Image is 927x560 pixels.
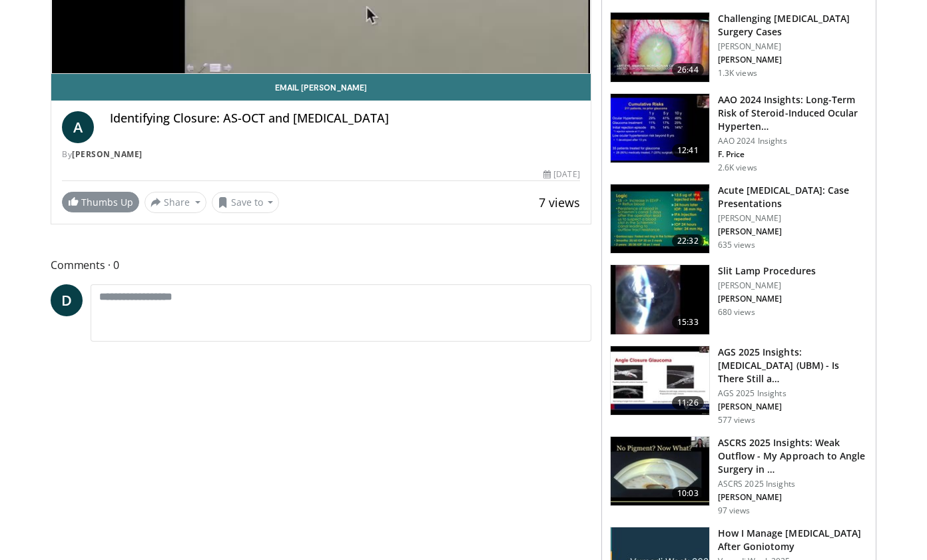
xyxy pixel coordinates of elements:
[718,68,757,79] p: 1.3K views
[611,94,709,163] img: d1bebadf-5ef8-4c82-bd02-47cdd9740fa5.150x105_q85_crop-smart_upscale.jpg
[718,55,868,65] p: [PERSON_NAME]
[718,184,868,210] h3: Acute [MEDICAL_DATA]: Case Presentations
[539,194,580,210] span: 7 views
[672,234,704,248] span: 22:32
[672,396,704,410] span: 11:26
[672,144,704,157] span: 12:41
[51,284,83,316] a: D
[718,162,757,173] p: 2.6K views
[110,111,580,126] h4: Identifying Closure: AS-OCT and [MEDICAL_DATA]
[718,527,868,553] h3: How I Manage [MEDICAL_DATA] After Goniotomy
[611,184,709,254] img: 70667664-86a4-45d1-8ebc-87674d5d23cb.150x105_q85_crop-smart_upscale.jpg
[672,316,704,329] span: 15:33
[718,505,751,516] p: 97 views
[62,192,139,212] a: Thumbs Up
[718,213,868,224] p: [PERSON_NAME]
[672,487,704,500] span: 10:03
[610,93,868,173] a: 12:41 AAO 2024 Insights: Long-Term Risk of Steroid-Induced Ocular Hyperten… AAO 2024 Insights F. ...
[51,256,591,274] span: Comments 0
[610,12,868,83] a: 26:44 Challenging [MEDICAL_DATA] Surgery Cases [PERSON_NAME] [PERSON_NAME] 1.3K views
[718,93,868,133] h3: AAO 2024 Insights: Long-Term Risk of Steroid-Induced Ocular Hyperten…
[145,192,206,213] button: Share
[718,136,868,146] p: AAO 2024 Insights
[718,307,755,318] p: 680 views
[610,264,868,335] a: 15:33 Slit Lamp Procedures [PERSON_NAME] [PERSON_NAME] 680 views
[543,168,579,180] div: [DATE]
[62,148,580,160] div: By
[610,184,868,254] a: 22:32 Acute [MEDICAL_DATA]: Case Presentations [PERSON_NAME] [PERSON_NAME] 635 views
[611,265,709,334] img: ecee51c7-1458-4daf-8086-b3402849242a.150x105_q85_crop-smart_upscale.jpg
[610,346,868,425] a: 11:26 AGS 2025 Insights: [MEDICAL_DATA] (UBM) - Is There Still a… AGS 2025 Insights [PERSON_NAME]...
[718,240,755,250] p: 635 views
[62,111,94,143] a: A
[718,415,755,425] p: 577 views
[718,402,868,412] p: [PERSON_NAME]
[718,294,816,304] p: [PERSON_NAME]
[718,12,868,39] h3: Challenging [MEDICAL_DATA] Surgery Cases
[212,192,280,213] button: Save to
[718,479,868,489] p: ASCRS 2025 Insights
[611,13,709,82] img: 05a6f048-9eed-46a7-93e1-844e43fc910c.150x105_q85_crop-smart_upscale.jpg
[718,226,868,237] p: [PERSON_NAME]
[718,388,868,399] p: AGS 2025 Insights
[718,41,868,52] p: [PERSON_NAME]
[718,492,868,503] p: [PERSON_NAME]
[611,437,709,506] img: c4ee65f2-163e-44d3-aede-e8fb280be1de.150x105_q85_crop-smart_upscale.jpg
[611,346,709,416] img: e89d9ca0-2a00-4e8a-87e7-a62f747f1d8a.150x105_q85_crop-smart_upscale.jpg
[51,74,591,101] a: Email [PERSON_NAME]
[718,436,868,476] h3: ASCRS 2025 Insights: Weak Outflow - My Approach to Angle Surgery in …
[672,63,704,77] span: 26:44
[718,149,868,160] p: F. Price
[610,436,868,516] a: 10:03 ASCRS 2025 Insights: Weak Outflow - My Approach to Angle Surgery in … ASCRS 2025 Insights [...
[718,280,816,291] p: [PERSON_NAME]
[72,148,143,160] a: [PERSON_NAME]
[718,346,868,386] h3: AGS 2025 Insights: [MEDICAL_DATA] (UBM) - Is There Still a…
[718,264,816,278] h3: Slit Lamp Procedures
